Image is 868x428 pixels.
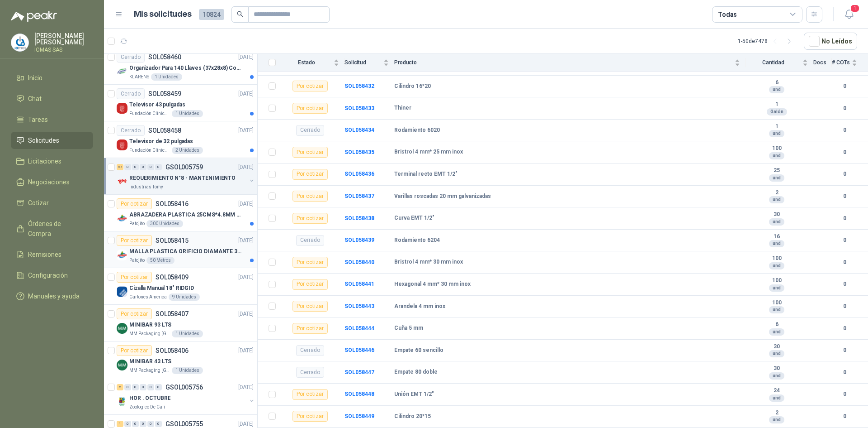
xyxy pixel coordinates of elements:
p: IOMAS SAS [34,47,93,53]
span: Cantidad [745,59,801,66]
div: Por cotizar [292,257,328,268]
div: 0 [124,164,131,170]
b: 30 [745,365,808,372]
div: Todas [718,10,737,19]
div: 9 Unidades [169,293,200,301]
b: SOL058437 [344,193,374,199]
div: Por cotizar [292,301,328,312]
a: CerradoSOL058458[DATE] Company LogoTelevisor de 32 pulgadasFundación Clínica Shaio2 Unidades [104,121,257,158]
div: und [769,130,784,137]
b: 0 [832,258,857,267]
b: 0 [832,324,857,333]
p: MALLA PLASTICA ORIFICIO DIAMANTE 3MM [129,247,242,256]
div: Cerrado [296,235,324,246]
a: Negociaciones [11,173,93,191]
img: Company Logo [117,213,127,224]
div: 2 Unidades [172,147,203,154]
img: Company Logo [117,139,127,150]
b: 24 [745,387,808,394]
b: 0 [832,214,857,223]
b: 0 [832,82,857,91]
div: Por cotizar [292,213,328,224]
p: ABRAZADERA PLASTICA 25CMS*4.8MM NEGRA [129,211,242,219]
a: SOL058447 [344,369,374,375]
a: Por cotizarSOL058407[DATE] Company LogoMINIBAR 93 LTSMM Packaging [GEOGRAPHIC_DATA]1 Unidades [104,305,257,341]
div: Por cotizar [292,323,328,334]
a: SOL058440 [344,259,374,265]
span: Chat [28,94,42,104]
p: Televisor 43 pulgadas [129,101,185,109]
b: Thiner [394,105,411,112]
div: 0 [155,164,162,170]
img: Company Logo [117,66,127,77]
div: 1 Unidades [172,367,203,374]
b: SOL058444 [344,325,374,332]
div: 1 Unidades [172,330,203,337]
b: 0 [832,368,857,377]
b: SOL058432 [344,83,374,89]
b: 6 [745,321,808,328]
p: SOL058407 [156,311,189,317]
img: Company Logo [117,323,127,334]
div: 0 [147,384,154,390]
div: 1 Unidades [172,110,203,117]
a: SOL058449 [344,413,374,419]
a: SOL058446 [344,347,374,353]
p: SOL058459 [148,91,181,97]
div: 0 [147,421,154,427]
span: 1 [850,4,860,13]
p: SOL058416 [156,201,189,207]
p: SOL058406 [156,347,189,354]
th: Estado [281,54,344,72]
p: SOL058460 [148,54,181,60]
b: 0 [832,280,857,289]
div: 0 [140,421,146,427]
th: # COTs [832,54,868,72]
div: und [769,328,784,336]
p: Patojito [129,257,145,264]
b: 0 [832,236,857,245]
span: Tareas [28,115,48,125]
div: und [769,218,784,226]
div: Por cotizar [292,411,328,422]
b: SOL058443 [344,303,374,309]
div: Por cotizar [117,308,152,319]
th: Docs [813,54,832,72]
a: SOL058439 [344,237,374,243]
p: MM Packaging [GEOGRAPHIC_DATA] [129,330,170,337]
div: und [769,394,784,402]
p: [DATE] [238,236,254,245]
b: SOL058433 [344,105,374,111]
th: Solicitud [344,54,394,72]
div: Por cotizar [292,191,328,202]
div: und [769,196,784,203]
a: Manuales y ayuda [11,288,93,305]
div: 0 [132,164,139,170]
span: Remisiones [28,250,61,260]
b: 2 [745,409,808,417]
div: 50 Metros [146,257,175,264]
div: Por cotizar [117,345,152,356]
div: Por cotizar [292,81,328,91]
div: Cerrado [296,345,324,356]
div: 300 Unidades [146,220,183,227]
th: Cantidad [745,54,813,72]
a: CerradoSOL058459[DATE] Company LogoTelevisor 43 pulgadasFundación Clínica Shaio1 Unidades [104,85,257,121]
span: Órdenes de Compra [28,219,85,239]
div: 1 [117,421,123,427]
b: Empate 60 sencillo [394,347,443,354]
div: Por cotizar [292,279,328,290]
b: 1 [745,101,808,108]
th: Producto [394,54,745,72]
span: Manuales y ayuda [28,291,80,301]
img: Company Logo [11,34,28,51]
b: Empate 80 doble [394,369,438,376]
div: 1 Unidades [151,73,182,81]
b: SOL058435 [344,149,374,155]
h1: Mis solicitudes [134,8,192,21]
b: 0 [832,302,857,311]
b: 0 [832,126,857,135]
div: 0 [124,421,131,427]
p: Industrias Tomy [129,183,163,191]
